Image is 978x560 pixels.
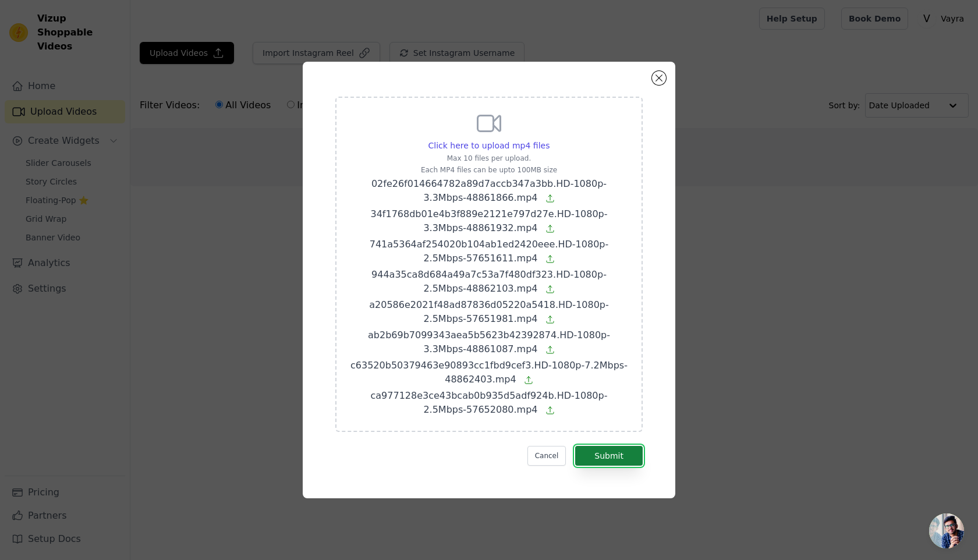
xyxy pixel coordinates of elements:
[369,299,609,324] span: a20586e2021f48ad87836d05220a5418.HD-1080p-2.5Mbps-57651981.mp4
[371,390,608,415] span: ca977128e3ce43bcab0b935d5adf924b.HD-1080p-2.5Mbps-57652080.mp4
[370,208,607,233] span: 34f1768db01e4b3f889e2121e797d27e.HD-1080p-3.3Mbps-48861932.mp4
[371,178,607,203] span: 02fe26f014664782a89d7accb347a3bb.HD-1080p-3.3Mbps-48861866.mp4
[370,239,609,264] span: 741a5364af254020b104ab1ed2420eee.HD-1080p-2.5Mbps-57651611.mp4
[371,269,607,294] span: 944a35ca8d684a49a7c53a7f480df323.HD-1080p-2.5Mbps-48862103.mp4
[368,329,610,355] span: ab2b69b7099343aea5b5623b42392874.HD-1080p-3.3Mbps-48861087.mp4
[350,165,628,175] p: Each MP4 files can be upto 100MB size
[929,513,964,548] div: Open chat
[350,154,628,163] p: Max 10 files per upload.
[527,446,566,466] button: Cancel
[575,446,643,466] button: Submit
[350,360,628,385] span: c63520b50379463e90893cc1fbd9cef3.HD-1080p-7.2Mbps-48862403.mp4
[652,71,666,85] button: Close modal
[428,141,550,150] span: Click here to upload mp4 files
